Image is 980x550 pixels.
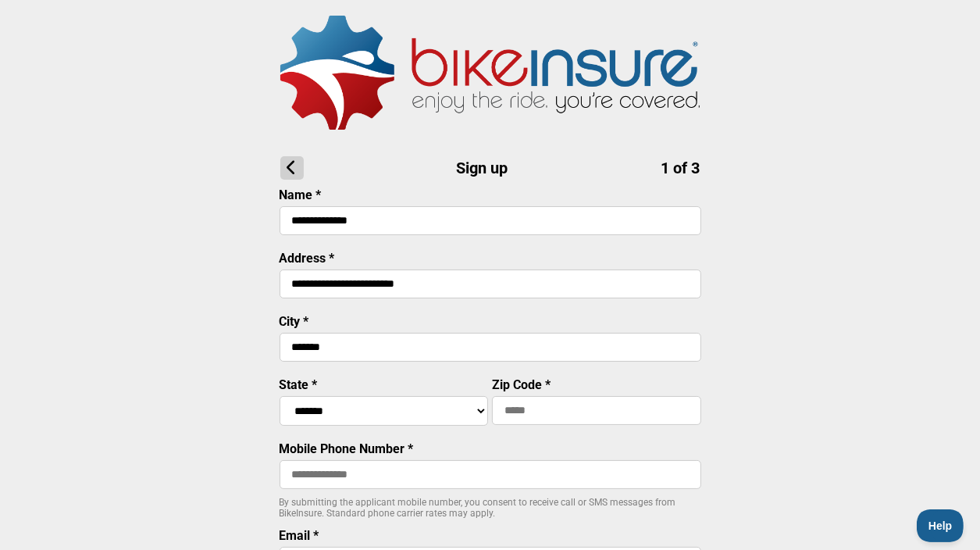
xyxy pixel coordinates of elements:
[917,509,964,542] iframe: Toggle Customer Support
[280,528,319,543] label: Email *
[661,159,700,177] span: 1 of 3
[492,377,551,392] label: Zip Code *
[280,156,700,180] h1: Sign up
[280,314,309,329] label: City *
[280,187,322,202] label: Name *
[280,377,318,392] label: State *
[280,251,335,266] label: Address *
[280,441,414,456] label: Mobile Phone Number *
[280,497,701,519] p: By submitting the applicant mobile number, you consent to receive call or SMS messages from BikeI...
